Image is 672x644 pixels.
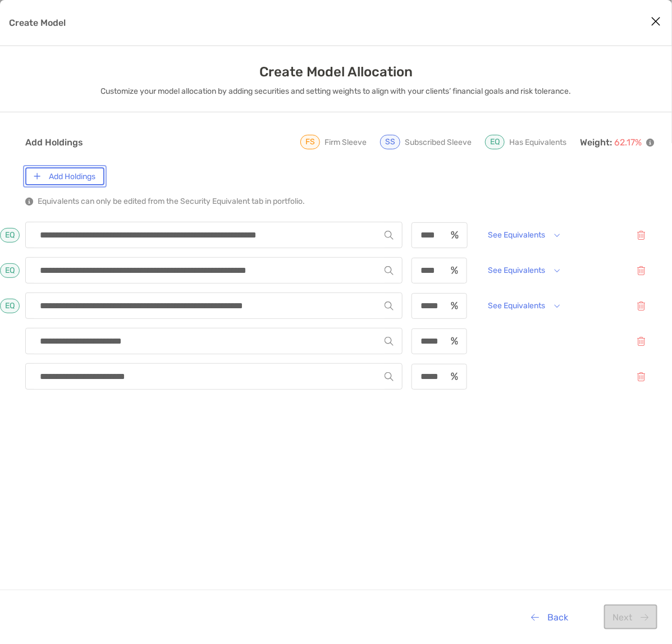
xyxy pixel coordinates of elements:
[9,16,66,30] p: Create Model
[385,372,394,381] img: Search Icon
[385,138,395,146] p: SS
[385,302,394,310] img: Search Icon
[509,135,566,149] p: Has Equivalents
[580,135,654,149] p: Weight:
[451,372,459,381] img: input icon
[614,137,642,148] span: 62.17 %
[5,267,15,275] p: EQ
[101,84,572,98] p: Customize your model allocation by adding securities and setting weights to align with your clien...
[477,226,572,244] button: See Equivalents
[451,266,459,275] img: input icon
[25,135,83,149] p: Add Holdings
[476,262,572,280] button: See Equivalents
[324,135,367,149] p: Firm Sleeve
[451,231,459,239] img: input icon
[38,194,305,208] p: Equivalents can only be edited from the Security Equivalent tab in portfolio.
[5,231,15,239] p: EQ
[385,337,394,346] img: Search Icon
[451,302,459,310] img: input icon
[25,167,104,185] button: Add Holdings
[385,266,394,275] img: Search Icon
[476,297,572,315] button: See Equivalents
[647,13,664,30] button: Close modal
[405,135,472,149] p: Subscribed Sleeve
[385,231,394,240] img: Search Icon
[523,605,577,629] button: Back
[451,337,459,345] img: input icon
[5,302,15,310] p: EQ
[490,138,500,146] p: EQ
[259,64,413,80] h3: Create Model Allocation
[305,138,315,146] p: FS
